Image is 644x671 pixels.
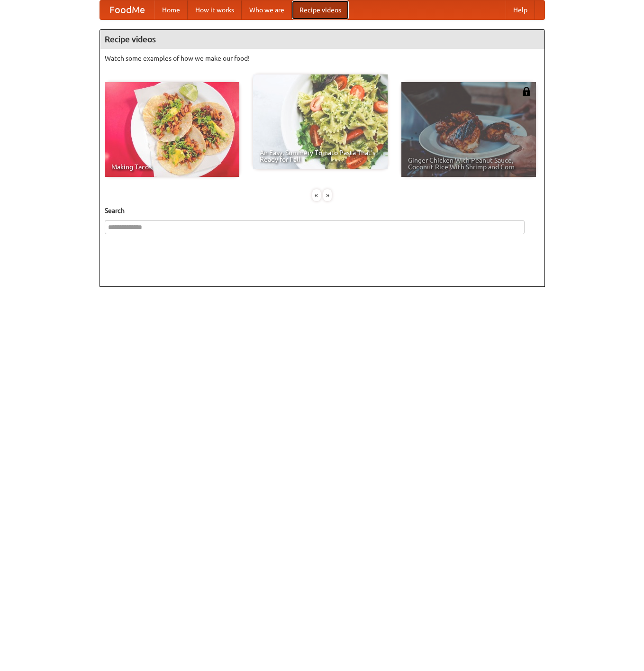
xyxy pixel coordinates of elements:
h4: Recipe videos [100,30,544,49]
span: An Easy, Summery Tomato Pasta That's Ready for Fall [260,149,381,163]
span: Making Tacos [111,164,233,170]
h5: Search [105,206,540,215]
a: Making Tacos [105,82,239,177]
a: FoodMe [100,0,154,19]
a: How it works [188,0,242,19]
img: 483408.png [522,87,531,96]
a: Help [506,0,535,19]
div: » [323,189,332,201]
a: An Easy, Summery Tomato Pasta That's Ready for Fall [253,74,388,169]
div: « [312,189,321,201]
a: Home [154,0,188,19]
a: Recipe videos [292,0,349,19]
p: Watch some examples of how we make our food! [105,54,540,63]
a: Who we are [242,0,292,19]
